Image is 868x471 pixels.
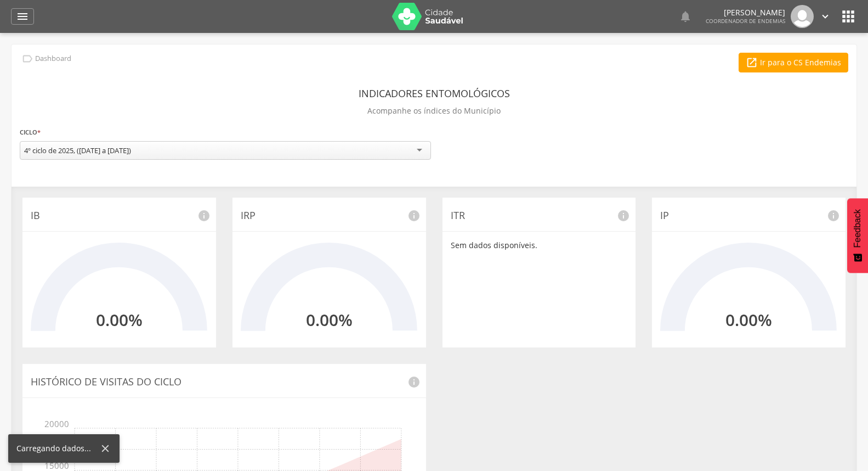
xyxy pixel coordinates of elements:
[359,83,510,103] header: Indicadores Entomológicos
[617,209,630,222] i: info
[16,10,29,23] i: 
[660,209,837,223] p: IP
[197,209,211,222] i: info
[706,17,785,25] span: Coordenador de Endemias
[16,443,99,454] div: Carregando dados...
[725,311,772,329] h2: 0.00%
[306,311,353,329] h2: 0.00%
[31,375,418,389] p: Histórico de Visitas do Ciclo
[847,198,868,273] button: Feedback - Mostrar pesquisa
[451,209,628,223] p: ITR
[819,10,831,23] i: 
[746,57,758,69] i: 
[407,209,421,222] i: info
[367,103,501,119] p: Acompanhe os índices do Município
[679,5,692,28] a: 
[827,209,840,222] i: info
[96,311,143,329] h2: 0.00%
[407,375,421,389] i: info
[839,8,857,25] i: 
[21,53,33,65] i: 
[53,412,69,428] span: 20000
[706,9,785,16] p: [PERSON_NAME]
[819,5,831,28] a: 
[451,240,628,251] p: Sem dados disponíveis.
[11,8,34,25] a: 
[20,126,41,138] label: Ciclo
[679,10,692,23] i: 
[24,145,131,155] div: 4º ciclo de 2025, ([DATE] a [DATE])
[31,209,208,223] p: IB
[853,209,863,248] span: Feedback
[739,53,848,72] a: Ir para o CS Endemias
[241,209,418,223] p: IRP
[35,54,71,63] p: Dashboard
